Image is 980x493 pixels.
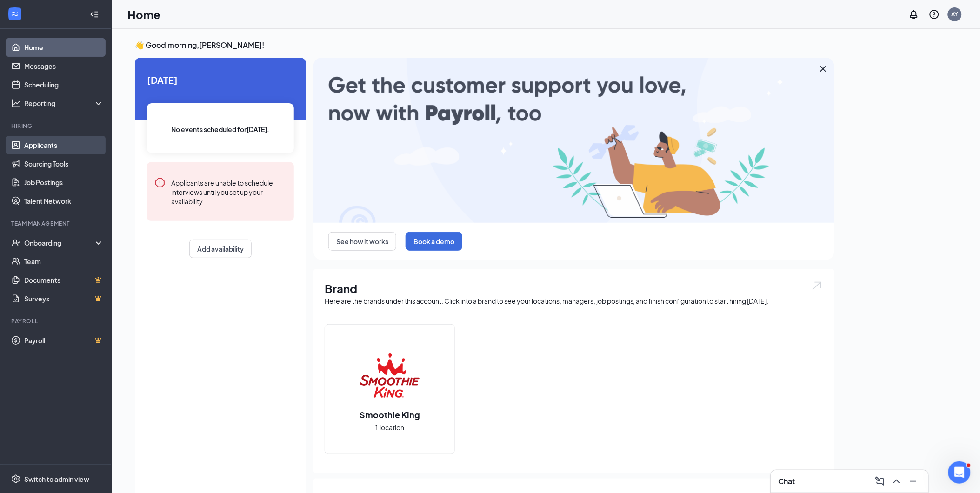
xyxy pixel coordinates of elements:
a: Scheduling [24,75,104,94]
h3: 👋 Good morning, [PERSON_NAME] ! [135,40,834,50]
span: [DATE] [147,73,294,87]
div: Switch to admin view [24,474,89,484]
a: Sourcing Tools [24,154,104,173]
div: Applicants are unable to schedule interviews until you set up your availability. [171,177,287,206]
svg: Notifications [908,9,920,20]
a: DocumentsCrown [24,271,104,289]
svg: UserCheck [11,238,20,247]
img: Smoothie King [360,346,420,405]
svg: Error [154,177,166,188]
svg: Cross [818,63,829,74]
button: Add availability [189,240,252,258]
button: See how it works [328,232,396,251]
svg: WorkstreamLogo [10,9,20,19]
div: Onboarding [24,238,96,247]
img: payroll-large.gif [313,58,834,223]
h1: Home [127,7,160,22]
h3: Chat [779,476,795,486]
svg: QuestionInfo [929,9,940,20]
h1: Brand [325,280,823,296]
a: Applicants [24,136,104,154]
button: ComposeMessage [873,474,887,489]
svg: ComposeMessage [874,476,886,487]
h2: Smoothie King [350,409,429,420]
button: ChevronUp [889,474,904,489]
div: Hiring [11,122,102,130]
svg: Minimize [908,476,919,487]
iframe: Intercom live chat [948,461,971,484]
svg: Settings [11,474,20,484]
div: Team Management [11,220,102,227]
span: No events scheduled for [DATE] . [172,124,270,134]
a: Job Postings [24,173,104,192]
svg: Analysis [11,99,20,108]
svg: ChevronUp [891,476,902,487]
div: Payroll [11,317,102,325]
div: Here are the brands under this account. Click into a brand to see your locations, managers, job p... [325,296,823,306]
a: SurveysCrown [24,289,104,308]
div: Reporting [24,99,104,108]
span: 1 location [375,422,405,433]
svg: Collapse [90,10,99,19]
button: Minimize [906,474,921,489]
a: Team [24,252,104,271]
a: Talent Network [24,192,104,210]
a: Home [24,38,104,57]
img: open.6027fd2a22e1237b5b06.svg [811,280,823,291]
a: Messages [24,57,104,75]
div: AY [952,10,959,18]
button: Book a demo [406,232,462,251]
a: PayrollCrown [24,331,104,350]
